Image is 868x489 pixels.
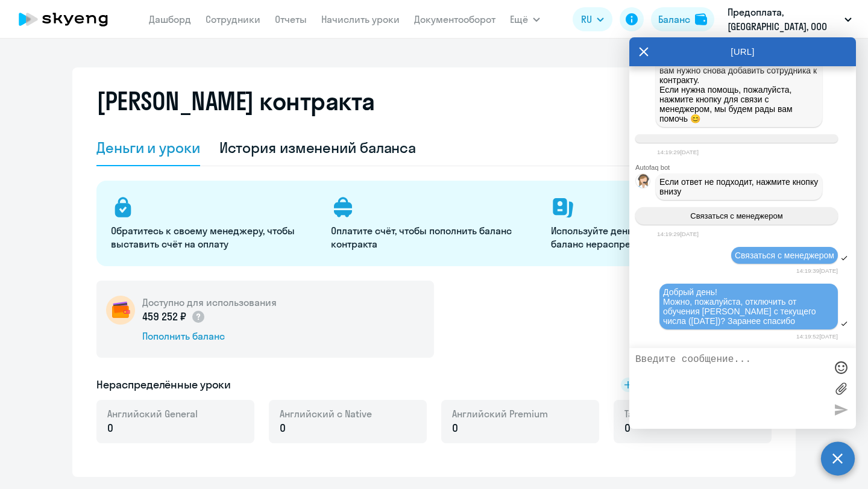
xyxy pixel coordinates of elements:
[96,377,231,393] h5: Нераспределённые уроки
[275,13,307,25] a: Отчеты
[581,12,592,26] span: RU
[635,207,838,225] button: Связаться с менеджером
[690,211,782,220] span: Связаться с менеджером
[624,407,646,420] span: Talks
[663,287,818,326] span: Добрый день! Можно, пожалуйста, отключить от обучения [PERSON_NAME] с текущего числа ([DATE])? За...
[111,224,316,251] p: Обратитесь к своему менеджеру, чтобы выставить счёт на оплату
[149,13,191,25] a: Дашборд
[107,420,113,436] span: 0
[452,407,548,420] span: Английский Premium
[452,420,458,436] span: 0
[331,224,536,251] p: Оплатите счёт, чтобы пополнить баланс контракта
[142,309,206,325] p: 459 252 ₽
[414,13,495,25] a: Документооборот
[551,224,756,251] p: Используйте деньги, чтобы начислять на баланс нераспределённые уроки
[796,267,838,274] time: 14:19:39[DATE]
[206,13,260,25] a: Сотрудники
[96,87,375,116] h2: [PERSON_NAME] контракта
[510,7,540,31] button: Ещё
[107,407,198,420] span: Английский General
[280,407,372,420] span: Английский с Native
[106,296,135,325] img: wallet-circle.png
[657,231,699,237] time: 14:19:29[DATE]
[695,13,707,25] img: balance
[624,420,631,436] span: 0
[96,138,200,157] div: Деньги и уроки
[728,5,840,34] p: Предоплата, [GEOGRAPHIC_DATA], ООО
[796,333,838,340] time: 14:19:52[DATE]
[659,177,820,196] span: Если ответ не подходит, нажмите кнопку внизу
[321,13,400,25] a: Начислить уроки
[510,12,528,26] span: Ещё
[142,296,277,309] h5: Доступно для использования
[573,7,612,31] button: RU
[219,138,417,157] div: История изменений баланса
[636,174,651,192] img: bot avatar
[635,164,856,171] div: Autofaq bot
[658,12,690,26] div: Баланс
[280,420,286,436] span: 0
[832,379,850,397] label: Лимит 10 файлов
[735,251,834,260] span: Связаться с менеджером
[657,149,699,155] time: 14:19:29[DATE]
[142,329,277,343] div: Пополнить баланс
[722,5,858,34] button: Предоплата, [GEOGRAPHIC_DATA], ООО
[651,7,714,31] button: Балансbalance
